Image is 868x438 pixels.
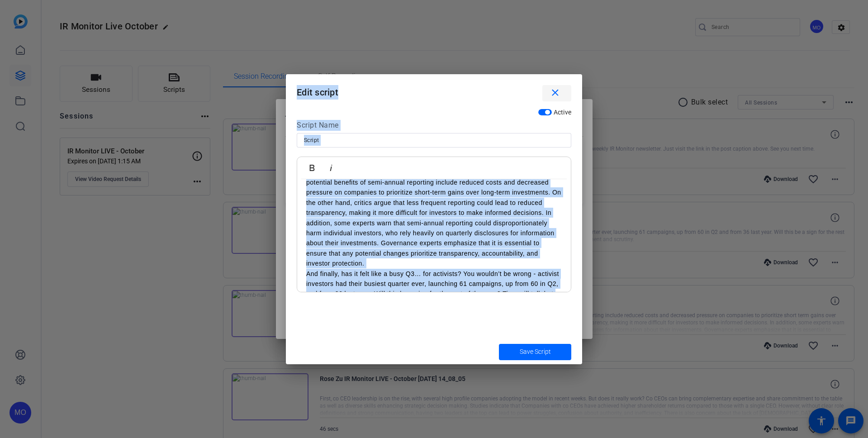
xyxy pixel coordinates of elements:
p: And finally, has it felt like a busy Q3… for activists? You wouldn’t be wrong - activist investor... [306,269,562,319]
button: Italic (⌘I) [323,159,340,177]
div: Script Name [297,120,571,133]
h1: Edit script [286,74,582,104]
button: Save Script [499,344,571,360]
span: Active [554,109,572,116]
input: Enter Script Name [304,135,564,146]
button: Bold (⌘B) [304,159,321,177]
span: Save Script [520,347,551,357]
p: Second, should the U.S. move from quarterly to semi-annual reporting? The potential benefits of s... [306,167,562,269]
mat-icon: close [550,87,561,99]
